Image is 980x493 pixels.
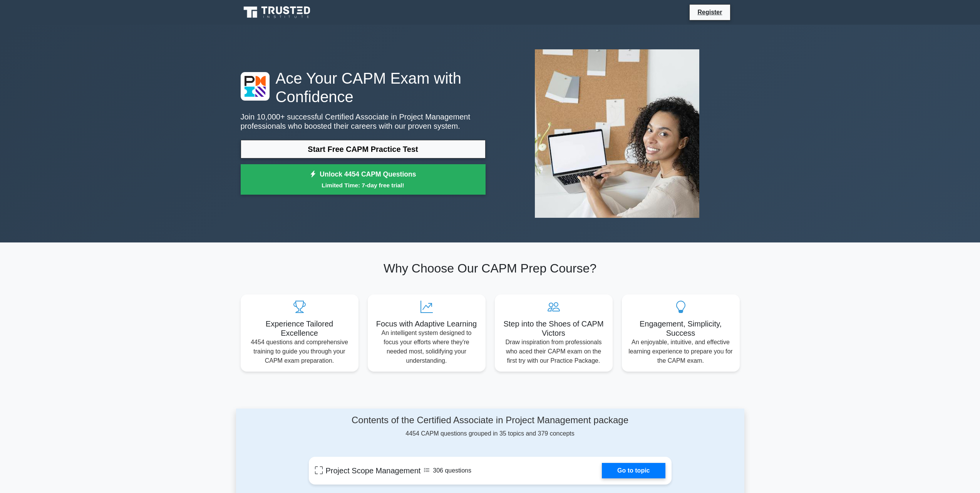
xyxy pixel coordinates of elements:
a: Register [693,7,727,17]
a: Go to topic [602,463,665,478]
p: An enjoyable, intuitive, and effective learning experience to prepare you for the CAPM exam. [628,338,734,365]
a: Start Free CAPM Practice Test [241,140,486,158]
div: 4454 CAPM questions grouped in 35 topics and 379 concepts [309,415,672,438]
a: Unlock 4454 CAPM QuestionsLimited Time: 7-day free trial! [241,164,486,195]
p: An intelligent system designed to focus your efforts where they're needed most, solidifying your ... [374,328,479,365]
h1: Ace Your CAPM Exam with Confidence [241,69,486,106]
h5: Experience Tailored Excellence [247,319,352,338]
h5: Engagement, Simplicity, Success [628,319,734,338]
p: 4454 questions and comprehensive training to guide you through your CAPM exam preparation. [247,338,352,365]
p: Join 10,000+ successful Certified Associate in Project Management professionals who boosted their... [241,112,486,131]
p: Draw inspiration from professionals who aced their CAPM exam on the first try with our Practice P... [501,338,606,365]
h5: Focus with Adaptive Learning [374,319,479,328]
small: Limited Time: 7-day free trial! [250,181,476,190]
h2: Why Choose Our CAPM Prep Course? [241,261,740,276]
h4: Contents of the Certified Associate in Project Management package [309,415,672,426]
h5: Step into the Shoes of CAPM Victors [501,319,606,338]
